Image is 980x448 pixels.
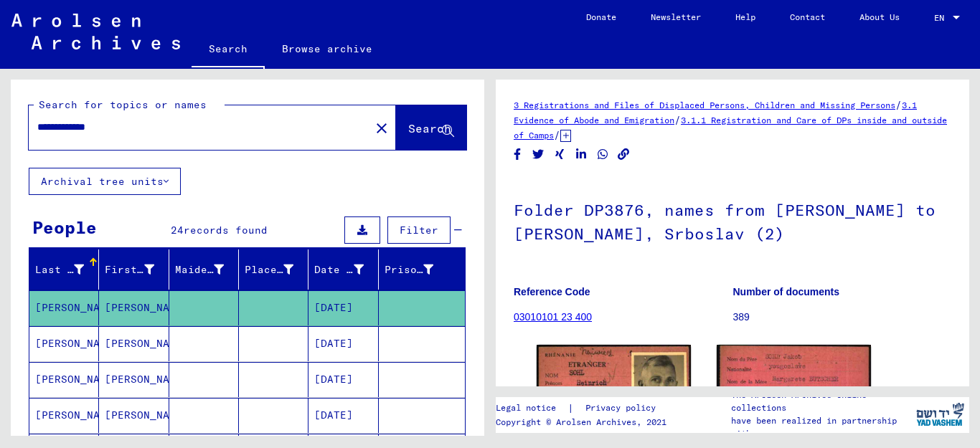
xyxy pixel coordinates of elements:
span: Search [408,121,451,135]
span: Filter [400,224,438,237]
mat-cell: [PERSON_NAME] [99,326,169,361]
a: 3.1.1 Registration and Care of DPs inside and outside of Camps [514,115,947,140]
span: / [554,128,560,141]
button: Share on Xing [552,146,567,163]
a: Browse archive [265,32,390,66]
mat-header-cell: Last Name [29,249,99,290]
button: Share on Facebook [510,146,525,163]
span: EN [934,13,950,23]
mat-label: Search for topics or names [39,98,207,111]
button: Share on LinkedIn [574,146,589,163]
div: Prisoner # [385,258,451,281]
img: Arolsen_neg.svg [11,14,180,49]
b: Number of documents [733,286,840,297]
a: Legal notice [496,401,567,416]
h1: Folder DP3876, names from [PERSON_NAME] to [PERSON_NAME], Srboslav (2) [514,177,951,264]
mat-header-cell: Maiden Name [169,249,239,290]
mat-cell: [PERSON_NAME] [29,326,99,361]
mat-cell: [PERSON_NAME] [29,362,99,397]
mat-cell: [DATE] [308,290,378,325]
div: People [32,214,97,240]
button: Share on Twitter [531,146,546,163]
span: 24 [171,224,184,237]
mat-header-cell: Place of Birth [239,249,308,290]
button: Archival tree units [29,168,181,195]
div: Last Name [35,258,102,281]
mat-cell: [PERSON_NAME] [99,362,169,397]
img: yv_logo.png [913,396,967,432]
button: Filter [387,216,451,244]
div: Maiden Name [175,258,242,281]
div: Date of Birth [314,258,381,281]
span: records found [184,224,268,237]
a: 3 Registrations and Files of Displaced Persons, Children and Missing Persons [514,100,895,110]
mat-cell: [PERSON_NAME] [99,398,169,433]
div: First Name [105,258,171,281]
button: Copy link [616,146,631,163]
p: have been realized in partnership with [731,414,910,440]
mat-header-cell: Date of Birth [308,249,378,290]
button: Share on WhatsApp [595,146,611,163]
span: / [674,113,681,126]
mat-header-cell: Prisoner # [379,249,465,290]
mat-cell: [DATE] [308,362,378,397]
p: Copyright © Arolsen Archives, 2021 [496,416,673,429]
span: / [895,98,902,111]
div: | [496,401,673,416]
mat-header-cell: First Name [99,249,169,290]
div: Place of Birth [245,262,293,277]
div: Date of Birth [314,262,363,277]
div: First Name [105,262,154,277]
mat-cell: [PERSON_NAME] [29,398,99,433]
div: Place of Birth [245,258,311,281]
p: The Arolsen Archives online collections [731,389,910,414]
div: Prisoner # [385,262,433,277]
mat-cell: [PERSON_NAME] [99,290,169,325]
mat-cell: [PERSON_NAME] [29,290,99,325]
p: 389 [733,310,952,325]
button: Clear [367,113,396,142]
a: 03010101 23 400 [514,311,592,323]
b: Reference Code [514,286,590,297]
a: Privacy policy [574,401,673,416]
mat-cell: [DATE] [308,326,378,361]
button: Search [396,105,466,150]
div: Maiden Name [175,262,224,277]
div: Last Name [35,262,84,277]
mat-icon: close [373,120,390,137]
a: Search [192,32,265,69]
mat-cell: [DATE] [308,398,378,433]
